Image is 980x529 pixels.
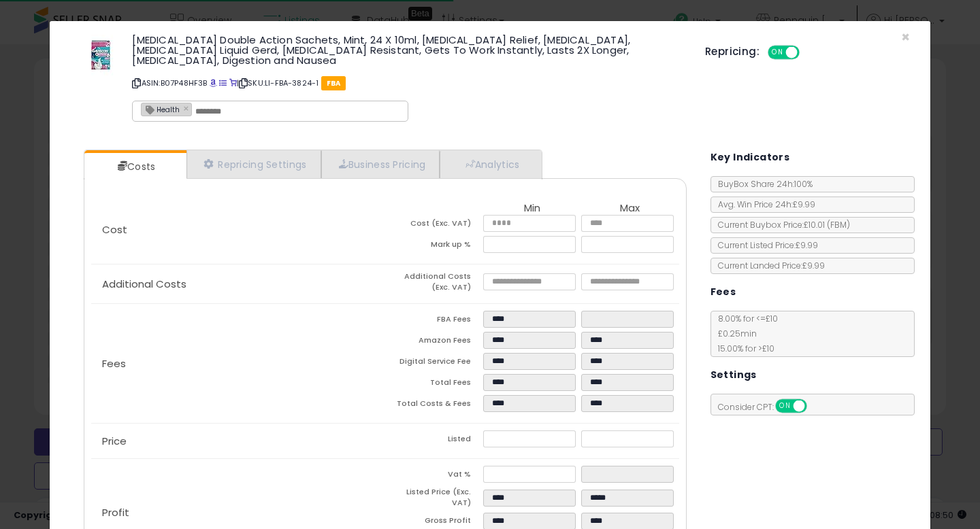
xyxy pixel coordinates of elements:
[711,178,813,190] span: BuyBox Share 24h: 100%
[385,236,483,257] td: Mark up %
[769,47,786,58] span: ON
[710,149,790,166] h5: Key Indicators
[91,224,385,235] p: Cost
[219,78,227,88] a: All offer listings
[385,374,483,395] td: Total Fees
[80,35,121,75] img: 41V4rJ6zw3L._SL60_.jpg
[711,328,757,339] span: £0.25 min
[385,353,483,374] td: Digital Service Fee
[142,103,180,115] span: Health
[483,203,581,215] th: Min
[321,150,440,178] a: Business Pricing
[385,430,483,451] td: Listed
[91,507,385,518] p: Profit
[581,203,679,215] th: Max
[804,400,826,412] span: OFF
[798,47,819,58] span: OFF
[183,102,191,114] a: ×
[440,150,540,178] a: Analytics
[385,395,483,416] td: Total Costs & Fees
[91,358,385,369] p: Fees
[827,219,850,231] span: ( FBM )
[229,78,237,88] a: Your listing only
[91,279,385,290] p: Additional Costs
[711,239,818,251] span: Current Listed Price: £9.99
[385,487,483,512] td: Listed Price (Exc. VAT)
[710,366,757,383] h5: Settings
[710,284,736,301] h5: Fees
[210,78,217,88] a: BuyBox page
[711,199,815,210] span: Avg. Win Price 24h: £9.99
[385,311,483,332] td: FBA Fees
[84,153,185,180] a: Costs
[321,76,346,90] span: FBA
[385,271,483,296] td: Additional Costs (Exc. VAT)
[385,332,483,353] td: Amazon Fees
[186,150,321,178] a: Repricing Settings
[711,313,778,354] span: 8.00 % for <= £10
[132,35,685,65] h3: [MEDICAL_DATA] Double Action Sachets, Mint, 24 X 10ml, [MEDICAL_DATA] Relief, [MEDICAL_DATA], [ME...
[132,72,685,94] p: ASIN: B07P48HF3B | SKU: LI-FBA-3824-1
[385,466,483,487] td: Vat %
[711,260,825,271] span: Current Landed Price: £9.99
[91,436,385,447] p: Price
[777,400,794,412] span: ON
[901,27,910,47] span: ×
[705,46,759,57] h5: Repricing:
[711,219,850,231] span: Current Buybox Price:
[804,219,850,231] span: £10.01
[711,401,825,413] span: Consider CPT:
[711,343,774,354] span: 15.00 % for > £10
[385,215,483,236] td: Cost (Exc. VAT)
